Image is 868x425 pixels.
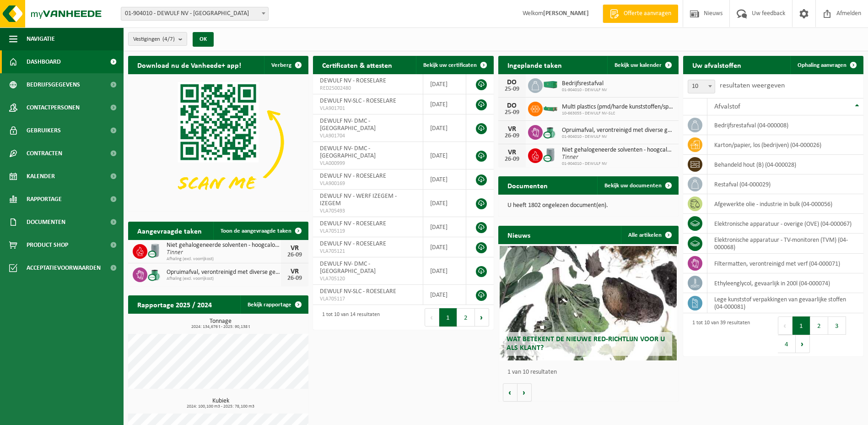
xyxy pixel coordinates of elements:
[714,103,740,110] span: Afvalstof
[286,268,304,275] div: VR
[423,142,467,169] td: [DATE]
[320,261,376,275] span: DEWULF NV- DMC - [GEOGRAPHIC_DATA]
[133,325,308,329] span: 2024: 134,676 t - 2025: 90,138 t
[240,295,307,314] a: Bekijk rapportage
[707,155,863,174] td: behandeld hout (B) (04-000028)
[707,214,863,234] td: elektronische apparatuur - overige (OVE) (04-000067)
[27,165,55,188] span: Kalender
[416,56,493,74] a: Bekijk uw certificaten
[423,257,467,285] td: [DATE]
[221,228,291,234] span: Toon de aangevraagde taken
[707,174,863,194] td: restafval (04-000029)
[128,74,308,210] img: Download de VHEPlus App
[167,242,281,249] span: Niet gehalogeneerde solventen - hoogcalorisch in 200lt-vat
[128,56,250,74] h2: Download nu de Vanheede+ app!
[707,254,863,273] td: filtermatten, verontreinigd met verf (04-000071)
[796,335,810,353] button: Next
[457,308,475,327] button: 2
[500,246,676,360] a: Wat betekent de nieuwe RED-richtlijn voor u als klant?
[133,33,175,46] span: Vestigingen
[423,190,467,217] td: [DATE]
[503,383,518,402] button: Vorige
[318,307,380,327] div: 1 tot 10 van 14 resultaten
[543,10,589,17] strong: [PERSON_NAME]
[543,147,558,163] img: LP-LD-00200-CU
[503,133,521,139] div: 26-09
[720,82,785,89] label: resultaten weergeven
[503,149,521,156] div: VR
[320,77,386,84] span: DEWULF NV - ROESELARE
[423,237,467,257] td: [DATE]
[503,156,521,163] div: 26-09
[562,87,607,93] span: 01-904010 - DEWULF NV
[423,169,467,190] td: [DATE]
[707,234,863,254] td: elektronische apparatuur - TV-monitoren (TVM) (04-000068)
[688,316,750,354] div: 1 tot 10 van 39 resultaten
[27,119,61,142] span: Gebruikers
[27,27,55,50] span: Navigatie
[27,142,62,165] span: Contracten
[503,125,521,133] div: VR
[507,202,669,209] p: U heeft 1802 ongelezen document(en).
[778,335,796,353] button: 4
[320,160,415,167] span: VLA000999
[320,105,415,112] span: VLA901701
[167,249,183,256] i: Tinner
[313,56,401,74] h2: Certificaten & attesten
[518,383,532,402] button: Volgende
[5,405,153,425] iframe: chat widget
[503,86,521,93] div: 25-09
[562,161,674,167] span: 01-904010 - DEWULF NV
[286,252,304,258] div: 26-09
[507,369,674,376] p: 1 van 10 resultaten
[193,32,214,47] button: OK
[121,7,268,20] span: 01-904010 - DEWULF NV - ROESELARE
[423,62,477,68] span: Bekijk uw certificaten
[320,275,415,283] span: VLA705120
[707,194,863,214] td: afgewerkte olie - industrie in bulk (04-000056)
[320,193,397,207] span: DEWULF NV - WERF IZEGEM - IZEGEM
[498,226,539,244] h2: Nieuws
[320,145,376,159] span: DEWULF NV- DMC - [GEOGRAPHIC_DATA]
[320,220,386,227] span: DEWULF NV - ROESELARE
[790,56,863,74] a: Ophaling aanvragen
[562,80,607,87] span: Bedrijfsrestafval
[320,98,396,104] span: DEWULF NV-SLC - ROESELARE
[683,56,750,74] h2: Uw afvalstoffen
[286,245,304,252] div: VR
[562,147,674,154] span: Niet gehalogeneerde solventen - hoogcalorisch in 200lt-vat
[27,188,62,211] span: Rapportage
[128,295,221,313] h2: Rapportage 2025 / 2024
[320,118,376,132] span: DEWULF NV- DMC - [GEOGRAPHIC_DATA]
[213,222,307,240] a: Toon de aangevraagde taken
[320,288,396,295] span: DEWULF NV-SLC - ROESELARE
[423,114,467,142] td: [DATE]
[286,275,304,282] div: 26-09
[133,404,308,409] span: 2024: 100,100 m3 - 2025: 78,100 m3
[128,32,187,46] button: Vestigingen(4/7)
[27,73,80,96] span: Bedrijfsgegevens
[798,62,846,68] span: Ophaling aanvragen
[162,36,175,42] count: (4/7)
[121,7,269,21] span: 01-904010 - DEWULF NV - ROESELARE
[607,56,678,74] a: Bekijk uw kalender
[27,234,68,256] span: Product Shop
[707,273,863,293] td: ethyleenglycol, gevaarlijk in 200l (04-000074)
[475,308,489,327] button: Next
[133,318,308,329] h3: Tonnage
[562,134,674,140] span: 01-904010 - DEWULF NV
[27,96,80,119] span: Contactpersonen
[320,180,415,187] span: VLA900169
[707,135,863,155] td: karton/papier, los (bedrijven) (04-000026)
[603,5,678,23] a: Offerte aanvragen
[810,316,828,335] button: 2
[543,104,558,112] img: HK-XC-10-GN-00
[597,176,678,195] a: Bekijk uw documenten
[498,176,557,194] h2: Documenten
[27,50,61,73] span: Dashboard
[320,173,386,180] span: DEWULF NV - ROESELARE
[498,56,571,74] h2: Ingeplande taken
[503,79,521,86] div: DO
[439,308,457,327] button: 1
[147,266,163,282] img: PB-OT-0200-CU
